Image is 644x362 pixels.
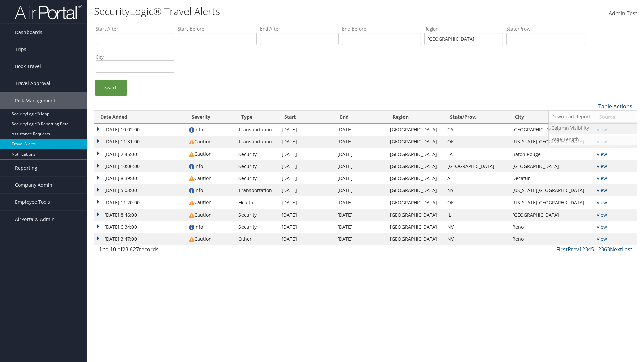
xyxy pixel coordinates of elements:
[549,122,637,134] a: Column Visibility
[15,41,26,58] span: Trips
[15,194,50,210] span: Employee Tools
[15,75,50,92] span: Travel Approval
[15,177,52,193] span: Company Admin
[15,160,37,176] span: Reporting
[549,134,637,145] a: Page Length
[15,211,55,228] span: AirPortal® Admin
[15,4,82,20] img: airportal-logo.png
[15,24,42,41] span: Dashboards
[549,111,637,122] a: Download Report
[15,92,55,109] span: Risk Management
[15,58,41,75] span: Book Travel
